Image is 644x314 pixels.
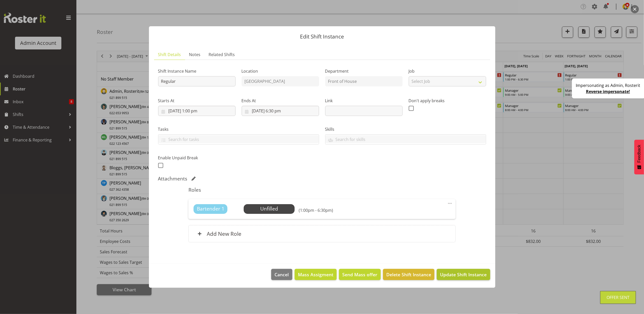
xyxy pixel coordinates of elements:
label: Shift Instance Name [158,68,236,74]
input: Click to select... [242,106,319,116]
label: Department [325,68,403,74]
input: Search for tasks [158,135,319,143]
input: Search for skills [325,135,486,143]
input: Click to select... [158,106,236,116]
label: Link [325,98,403,104]
span: Unfilled [260,205,278,212]
p: Impersonating as Admin, Rosterit [576,82,640,88]
label: Location [242,68,319,74]
label: Starts At [158,98,236,104]
h6: Add New Role [207,230,241,237]
label: Enable Unpaid Break [158,155,236,161]
button: Mass Assigment [295,269,337,280]
span: Mass Assigment [298,271,333,278]
label: Ends At [242,98,319,104]
button: Send Mass offer [339,269,381,280]
span: Notes [189,51,201,58]
span: Cancel [275,271,289,278]
div: Offer Sent [607,294,629,300]
a: Reverse impersonate! [586,89,630,94]
label: Skills [325,126,486,132]
span: Bartender 1 [197,205,224,213]
button: Feedback - Show survey [634,140,644,174]
span: Related Shifts [209,51,235,58]
button: Update Shift Instance [437,269,490,280]
h5: Roles [188,187,456,193]
p: Edit Shift Instance [154,34,490,39]
h6: (1:00pm - 6:30pm) [299,208,333,213]
button: Delete Shift Instance [383,269,434,280]
span: Delete Shift Instance [386,271,431,278]
span: Feedback [637,145,641,163]
span: Update Shift Instance [440,271,487,278]
input: Shift Instance Name [158,76,236,86]
h5: Attachments [158,176,187,182]
span: Send Mass offer [342,271,377,278]
label: Don't apply breaks [409,98,486,104]
button: Cancel [271,269,292,280]
label: Tasks [158,126,319,132]
label: Job [409,68,486,74]
span: Shift Details [158,51,181,58]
